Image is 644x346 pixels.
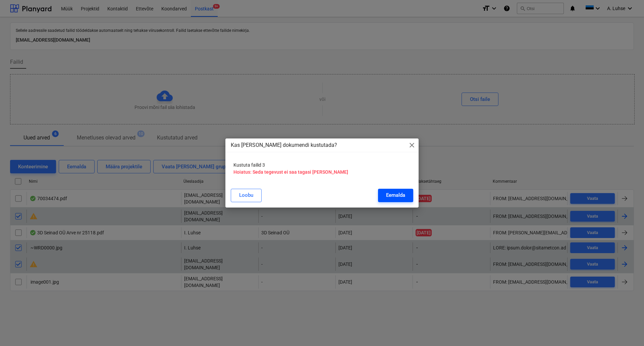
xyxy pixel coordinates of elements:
[386,191,405,199] div: Eemalda
[233,169,411,175] p: Hoiatus: Seda tegevust ei saa tagasi [PERSON_NAME]
[239,191,253,199] div: Loobu
[378,189,413,202] button: Eemalda
[408,141,416,149] span: close
[231,141,337,149] p: Kas [PERSON_NAME] dokumendi kustutada?
[233,162,411,168] p: Kustuta failid 3
[610,314,644,346] iframe: Chat Widget
[610,314,644,346] div: Vestlusvidin
[231,189,262,202] button: Loobu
